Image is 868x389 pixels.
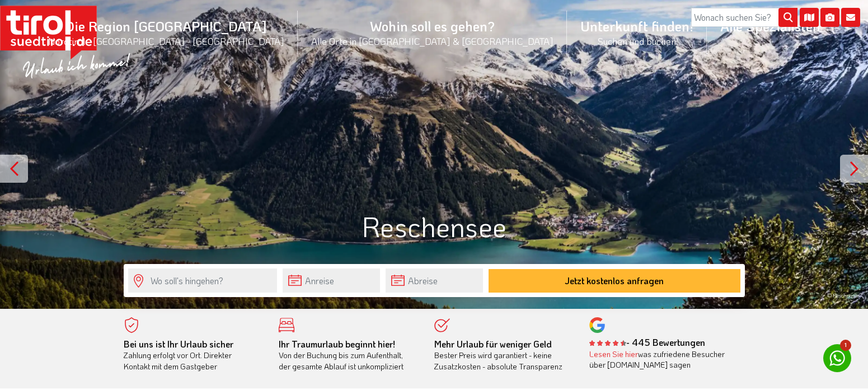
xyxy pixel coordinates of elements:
i: Kontakt [841,8,860,27]
a: Unterkunft finden!Suchen und buchen [567,5,707,59]
span: 1 [840,340,851,351]
small: Nordtirol - [GEOGRAPHIC_DATA] - [GEOGRAPHIC_DATA] [48,35,284,47]
i: Karte öffnen [800,8,819,27]
div: was zufriedene Besucher über [DOMAIN_NAME] sagen [589,349,728,371]
h1: Reschensee [124,211,745,242]
button: Jetzt kostenlos anfragen [489,269,740,293]
small: Suchen und buchen [580,35,693,47]
b: Ihr Traumurlaub beginnt hier! [279,338,395,350]
small: Alle Orte in [GEOGRAPHIC_DATA] & [GEOGRAPHIC_DATA] [311,35,553,47]
a: Wohin soll es gehen?Alle Orte in [GEOGRAPHIC_DATA] & [GEOGRAPHIC_DATA] [298,5,567,59]
input: Abreise [386,268,483,293]
b: Mehr Urlaub für weniger Geld [434,338,552,350]
a: Lesen Sie hier [589,349,638,359]
input: Anreise [283,268,380,293]
input: Wo soll's hingehen? [128,268,277,293]
input: Wonach suchen Sie? [691,8,797,27]
i: Fotogalerie [820,8,839,27]
div: Von der Buchung bis zum Aufenthalt, der gesamte Ablauf ist unkompliziert [279,339,417,372]
a: 1 [823,344,851,372]
b: - 445 Bewertungen [589,336,705,348]
b: Bei uns ist Ihr Urlaub sicher [124,338,233,350]
a: Alle Spezialisten [707,5,834,47]
div: Bester Preis wird garantiert - keine Zusatzkosten - absolute Transparenz [434,339,573,372]
a: Die Region [GEOGRAPHIC_DATA]Nordtirol - [GEOGRAPHIC_DATA] - [GEOGRAPHIC_DATA] [35,5,298,59]
div: Zahlung erfolgt vor Ort. Direkter Kontakt mit dem Gastgeber [124,339,262,372]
